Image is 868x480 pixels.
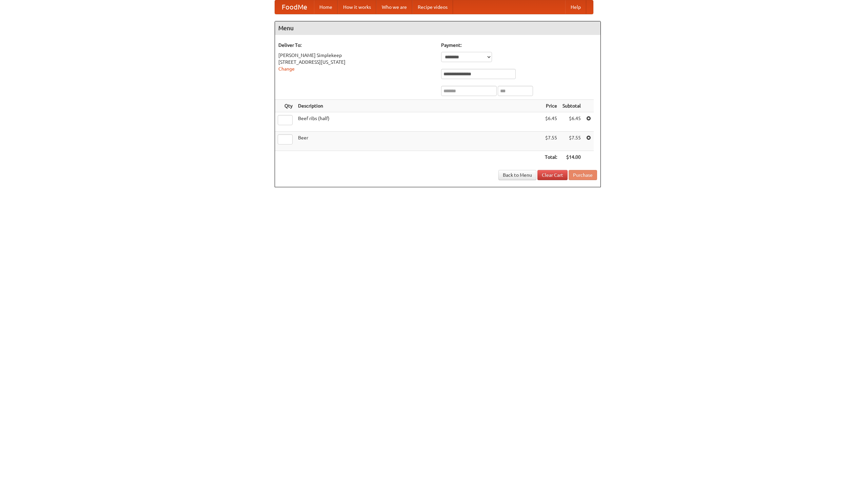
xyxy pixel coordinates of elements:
td: $7.55 [560,132,584,151]
td: $6.45 [560,112,584,132]
h5: Payment: [441,42,597,49]
td: Beer [295,132,542,151]
th: Total: [542,151,560,164]
h5: Deliver To: [278,42,434,49]
th: Qty [275,100,295,112]
a: FoodMe [275,0,314,14]
td: $6.45 [542,112,560,132]
a: How it works [338,0,376,14]
th: Price [542,100,560,112]
div: [STREET_ADDRESS][US_STATE] [278,59,434,65]
a: Back to Menu [498,170,536,180]
a: Who we are [376,0,412,14]
a: Change [278,66,295,72]
th: $14.00 [560,151,584,164]
th: Subtotal [560,100,584,112]
div: [PERSON_NAME] Simplekeep [278,52,434,59]
th: Description [295,100,542,112]
a: Clear Cart [537,170,568,180]
a: Recipe videos [412,0,453,14]
td: $7.55 [542,132,560,151]
a: Home [314,0,338,14]
td: Beef ribs (half) [295,112,542,132]
h4: Menu [275,21,600,35]
button: Purchase [569,170,597,180]
a: Help [565,0,586,14]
